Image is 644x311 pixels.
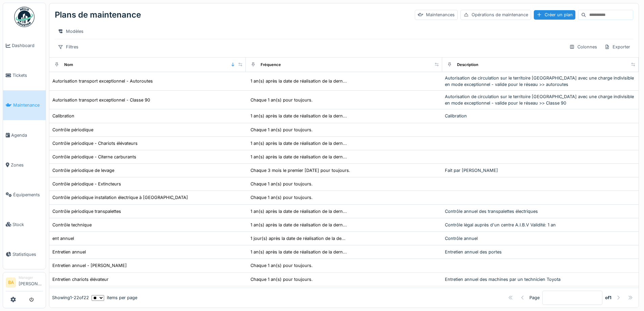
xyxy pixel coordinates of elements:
[55,6,141,24] div: Plans de maintenance
[445,167,636,174] div: Fait par [PERSON_NAME]
[445,208,636,215] div: Contrôle annuel des transpalettes électriques
[529,294,540,301] div: Page
[52,97,150,103] div: Autorisation transport exceptionnel - Classe 90
[55,26,87,36] div: Modèles
[52,208,121,215] div: Contrôle périodique transpalettes
[52,262,127,269] div: Entretien annuel - [PERSON_NAME]
[251,208,347,215] div: 1 an(s) après la date de réalisation de la dern...
[52,222,92,228] div: Contrôle technique
[251,154,347,160] div: 1 an(s) après la date de réalisation de la dern...
[3,150,46,180] a: Zones
[14,7,34,27] img: Badge_color-CXgf-gQk.svg
[52,78,153,84] div: Autorisation transport exceptionnel - Autoroutes
[251,127,313,133] div: Chaque 1 an(s) pour toujours.
[52,154,136,160] div: Contrôle périodique - Citerne carburants
[3,61,46,90] a: Tickets
[251,167,350,174] div: Chaque 3 mois le premier [DATE] pour toujours.
[251,249,347,255] div: 1 an(s) après la date de réalisation de la dern...
[3,239,46,269] a: Statistiques
[445,235,636,242] div: Contrôle annuel
[445,222,636,228] div: Contrôle légal auprès d'un centre A.I.B.V Validité: 1 an
[251,140,347,147] div: 1 an(s) après la date de réalisation de la dern...
[13,192,43,198] span: Équipements
[52,235,74,242] div: ent annuel
[445,93,636,106] div: Autorisation de circulation sur le territoire [GEOGRAPHIC_DATA] avec une charge indivisible en mo...
[3,180,46,209] a: Équipements
[64,62,73,68] div: Nom
[3,120,46,150] a: Agenda
[601,42,633,52] div: Exporter
[251,262,313,269] div: Chaque 1 an(s) pour toujours.
[251,97,313,103] div: Chaque 1 an(s) pour toujours.
[52,249,86,255] div: Entretien annuel
[460,10,531,20] div: Opérations de maintenance
[19,275,43,290] li: [PERSON_NAME]
[445,249,636,255] div: Entretien annuel des portes
[605,294,612,301] strong: of 1
[52,294,89,301] div: Showing 1 - 22 of 22
[251,78,347,84] div: 1 an(s) après la date de réalisation de la dern...
[52,167,114,174] div: Contrôle périodique de levage
[52,181,121,187] div: Contrôle périodique - Extincteurs
[445,276,636,283] div: Entretien annuel des machines par un technicien Toyota
[251,194,313,201] div: Chaque 1 an(s) pour toujours.
[3,90,46,120] a: Maintenance
[11,132,43,138] span: Agenda
[11,162,43,168] span: Zones
[251,222,347,228] div: 1 an(s) après la date de réalisation de la dern...
[445,75,636,88] div: Autorisation de circulation sur le territoire [GEOGRAPHIC_DATA] avec une charge indivisible en mo...
[6,277,16,288] li: BA
[415,10,458,20] div: Maintenances
[52,194,188,201] div: Contrôle périodique installation électrique à [GEOGRAPHIC_DATA]
[13,251,43,258] span: Statistiques
[251,181,313,187] div: Chaque 1 an(s) pour toujours.
[251,113,347,119] div: 1 an(s) après la date de réalisation de la dern...
[251,276,313,283] div: Chaque 1 an(s) pour toujours.
[261,62,281,68] div: Fréquence
[13,221,43,228] span: Stock
[19,275,43,280] div: Manager
[445,113,636,119] div: Calibration
[534,10,575,19] div: Créer un plan
[251,235,345,242] div: 1 jour(s) après la date de réalisation de la de...
[13,102,43,108] span: Maintenance
[52,140,138,147] div: Contrôle périodique - Chariots élévateurs
[3,209,46,239] a: Stock
[13,72,43,79] span: Tickets
[52,276,109,283] div: Entretien chariots élévateur
[92,294,137,301] div: items per page
[52,113,74,119] div: Calibration
[12,42,43,49] span: Dashboard
[457,62,478,68] div: Description
[55,42,81,52] div: Filtres
[6,275,43,291] a: BA Manager[PERSON_NAME]
[52,127,93,133] div: Contrôle périodique
[3,31,46,61] a: Dashboard
[566,42,600,52] div: Colonnes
